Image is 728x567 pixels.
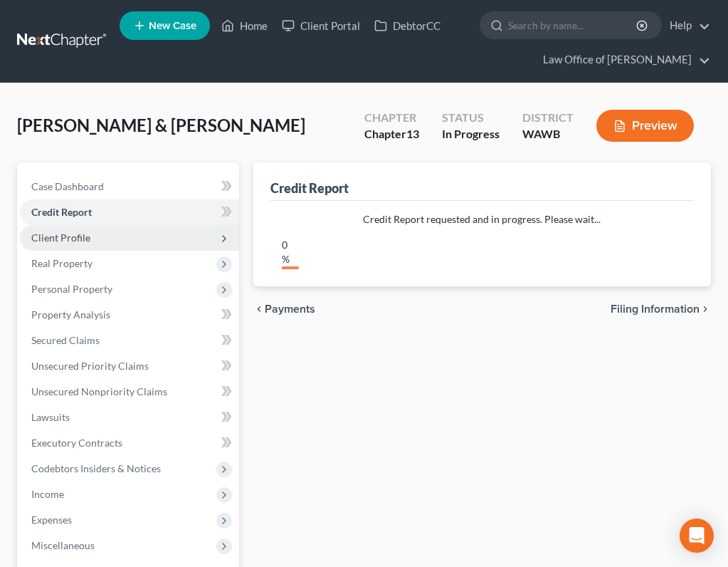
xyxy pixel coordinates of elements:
[611,303,700,315] span: Filing Information
[31,232,90,244] span: Client Profile
[20,379,239,405] a: Unsecured Nonpriority Claims
[367,13,448,38] a: DebtorCC
[20,405,239,430] a: Lawsuits
[17,115,305,135] span: [PERSON_NAME] & [PERSON_NAME]
[20,302,239,328] a: Property Analysis
[31,411,70,423] span: Lawsuits
[364,110,419,126] div: Chapter
[31,334,100,346] span: Secured Claims
[663,13,710,38] a: Help
[31,488,64,500] span: Income
[265,303,315,315] span: Payments
[20,174,239,199] a: Case Dashboard
[275,13,367,38] a: Client Portal
[31,539,95,551] span: Miscellaneous
[253,303,315,315] button: chevron_left Payments
[31,462,161,474] span: Codebtors Insiders & Notices
[31,206,92,218] span: Credit Report
[680,519,714,553] div: Open Intercom Messenger
[611,303,711,315] button: Filing Information chevron_right
[282,212,682,227] p: Credit Report requested and in progress. Please wait...
[442,110,500,126] div: Status
[508,12,638,38] input: Search by name...
[214,13,275,38] a: Home
[31,514,72,526] span: Expenses
[253,303,265,315] i: chevron_left
[700,303,711,315] i: chevron_right
[364,126,419,142] div: Chapter
[31,180,104,192] span: Case Dashboard
[31,437,122,449] span: Executory Contracts
[149,21,196,31] span: New Case
[20,353,239,379] a: Unsecured Priority Claims
[596,110,694,142] button: Preview
[31,385,167,397] span: Unsecured Nonpriority Claims
[31,283,112,295] span: Personal Property
[31,257,93,269] span: Real Property
[20,199,239,225] a: Credit Report
[536,47,710,73] a: Law Office of [PERSON_NAME]
[270,180,349,197] div: Credit Report
[442,126,500,142] div: In Progress
[31,308,110,321] span: Property Analysis
[20,430,239,456] a: Executory Contracts
[31,360,149,372] span: Unsecured Priority Claims
[522,126,574,142] div: WAWB
[406,127,419,140] span: 13
[522,110,574,126] div: District
[20,328,239,353] a: Secured Claims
